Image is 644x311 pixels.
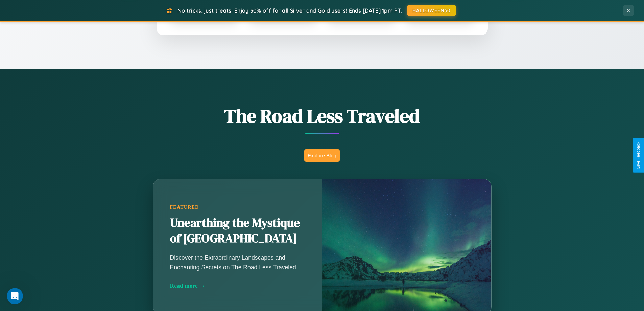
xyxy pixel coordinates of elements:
div: Read more → [170,282,305,289]
span: No tricks, just treats! Enjoy 30% off for all Silver and Gold users! Ends [DATE] 1pm PT. [177,7,402,14]
iframe: Intercom live chat [7,288,23,304]
button: HALLOWEEN30 [407,5,456,16]
p: Discover the Extraordinary Landscapes and Enchanting Secrets on The Road Less Traveled. [170,253,305,272]
div: Featured [170,204,305,210]
h1: The Road Less Traveled [119,103,525,129]
div: Give Feedback [636,142,641,169]
h2: Unearthing the Mystique of [GEOGRAPHIC_DATA] [170,215,305,246]
button: Explore Blog [304,149,340,162]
